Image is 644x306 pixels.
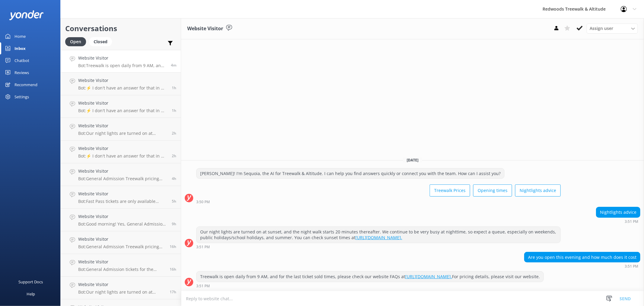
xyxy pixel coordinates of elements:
span: Aug 24 2025 10:37pm (UTC +12:00) Pacific/Auckland [170,289,176,295]
div: Aug 25 2025 03:51pm (UTC +12:00) Pacific/Auckland [196,284,544,288]
span: Aug 25 2025 01:30pm (UTC +12:00) Pacific/Auckland [172,131,176,136]
div: Aug 25 2025 03:51pm (UTC +12:00) Pacific/Auckland [596,219,640,223]
span: Aug 25 2025 02:15pm (UTC +12:00) Pacific/Auckland [172,108,176,113]
h3: Website Visitor [187,25,223,33]
a: Website VisitorBot:⚡ I don't have an answer for that in my knowledge base. Please try and rephras... [61,141,181,163]
div: Recommend [14,79,37,91]
div: Aug 25 2025 03:50pm (UTC +12:00) Pacific/Auckland [196,200,561,204]
div: Chatbot [14,54,29,67]
a: [URL][DOMAIN_NAME]. [405,274,452,279]
strong: 3:51 PM [196,284,210,288]
p: Bot: ⚡ I don't have an answer for that in my knowledge base. Please try and rephrase your questio... [78,85,167,91]
span: Aug 25 2025 03:51pm (UTC +12:00) Pacific/Auckland [171,63,176,68]
span: Aug 25 2025 02:47pm (UTC +12:00) Pacific/Auckland [172,85,176,90]
a: Website VisitorBot:⚡ I don't have an answer for that in my knowledge base. Please try and rephras... [61,73,181,95]
div: Are you open this evening and how much does it cost [524,252,640,262]
a: Website VisitorBot:Our night lights are turned on at sunset, and the night walk starts 20 minutes... [61,277,181,299]
p: Bot: Good morning! Yes, General Admission tickets for the Redwoods Nightlights can be purchased o... [78,221,167,227]
button: Nightlights advice [515,184,561,197]
p: Bot: Our night lights are turned on at sunset, and the night walk starts 20 minutes thereafter. W... [78,131,167,136]
div: Reviews [14,67,29,79]
h4: Website Visitor [78,168,167,174]
strong: 3:51 PM [196,245,210,249]
a: [URL][DOMAIN_NAME]. [355,235,402,240]
a: Website VisitorBot:General Admission Treewalk pricing starts at $42 for adults (16+ years) and $2... [61,231,181,254]
h4: Website Visitor [78,145,167,152]
p: Bot: General Admission Treewalk pricing starts at $42 for adults (16+ years) and $26 for children... [78,176,167,181]
h4: Website Visitor [78,100,167,106]
a: Website VisitorBot:Our night lights are turned on at sunset, and the night walk starts 20 minutes... [61,118,181,141]
h4: Website Visitor [78,281,165,288]
strong: 3:51 PM [625,265,638,268]
span: [DATE] [403,158,422,163]
p: Bot: Treewalk is open daily from 9 AM, and for the last ticket sold times, please check our websi... [78,63,166,68]
div: Closed [89,37,112,46]
h4: Website Visitor [78,77,167,84]
div: Support Docs [19,276,43,288]
div: Open [65,37,86,46]
div: Settings [14,91,29,103]
h2: Conversations [65,23,176,34]
h4: Website Visitor [78,122,167,129]
span: Assign user [590,25,613,32]
div: Treewalk is open daily from 9 AM, and for the last ticket sold times, please check our website FA... [197,272,543,282]
strong: 3:51 PM [625,220,638,223]
h4: Website Visitor [78,259,165,265]
a: Closed [89,38,115,45]
p: Bot: Our night lights are turned on at sunset, and the night walk starts 20 minutes thereafter. W... [78,289,165,295]
button: Treewalk Prices [430,184,470,197]
h4: Website Visitor [78,236,165,243]
strong: 3:50 PM [196,200,210,204]
div: Inbox [14,42,26,54]
h4: Website Visitor [78,213,167,220]
a: Website VisitorBot:Fast Pass tickets are only available online during peak periods and in limited... [61,186,181,209]
div: Aug 25 2025 03:51pm (UTC +12:00) Pacific/Auckland [196,245,561,249]
a: Website VisitorBot:⚡ I don't have an answer for that in my knowledge base. Please try and rephras... [61,95,181,118]
div: Nightlights advice [596,207,640,217]
div: Help [27,288,35,300]
a: Website VisitorBot:General Admission tickets for the Treewalk are interchangeable between day and... [61,254,181,277]
p: Bot: General Admission Treewalk pricing starts at $42 for adults (16+ years) and $26 for children... [78,244,165,249]
span: Aug 25 2025 10:41am (UTC +12:00) Pacific/Auckland [172,199,176,204]
a: Website VisitorBot:Treewalk is open daily from 9 AM, and for the last ticket sold times, please c... [61,50,181,73]
div: Assign User [587,24,638,33]
p: Bot: ⚡ I don't have an answer for that in my knowledge base. Please try and rephrase your questio... [78,108,167,113]
img: yonder-white-logo.png [9,10,44,20]
span: Aug 25 2025 06:49am (UTC +12:00) Pacific/Auckland [172,221,176,226]
a: Website VisitorBot:Good morning! Yes, General Admission tickets for the Redwoods Nightlights can ... [61,209,181,231]
div: Home [14,30,26,42]
span: Aug 24 2025 11:12pm (UTC +12:00) Pacific/Auckland [170,267,176,272]
span: Aug 25 2025 11:11am (UTC +12:00) Pacific/Auckland [172,176,176,181]
a: Open [65,38,89,45]
div: [PERSON_NAME]! I'm Sequoia, the AI for Treewalk & Altitude. I can help you find answers quickly o... [197,168,504,179]
span: Aug 25 2025 01:01pm (UTC +12:00) Pacific/Auckland [172,153,176,158]
div: Our night lights are turned on at sunset, and the night walk starts 20 minutes thereafter. We con... [197,227,560,243]
a: Website VisitorBot:General Admission Treewalk pricing starts at $42 for adults (16+ years) and $2... [61,163,181,186]
h4: Website Visitor [78,190,167,197]
p: Bot: ⚡ I don't have an answer for that in my knowledge base. Please try and rephrase your questio... [78,153,167,159]
button: Opening times [473,184,512,197]
p: Bot: General Admission tickets for the Treewalk are interchangeable between day and night, but on... [78,267,165,272]
span: Aug 24 2025 11:56pm (UTC +12:00) Pacific/Auckland [170,244,176,249]
p: Bot: Fast Pass tickets are only available online during peak periods and in limited quantities. P... [78,199,167,204]
div: Aug 25 2025 03:51pm (UTC +12:00) Pacific/Auckland [524,264,640,268]
h4: Website Visitor [78,55,166,61]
